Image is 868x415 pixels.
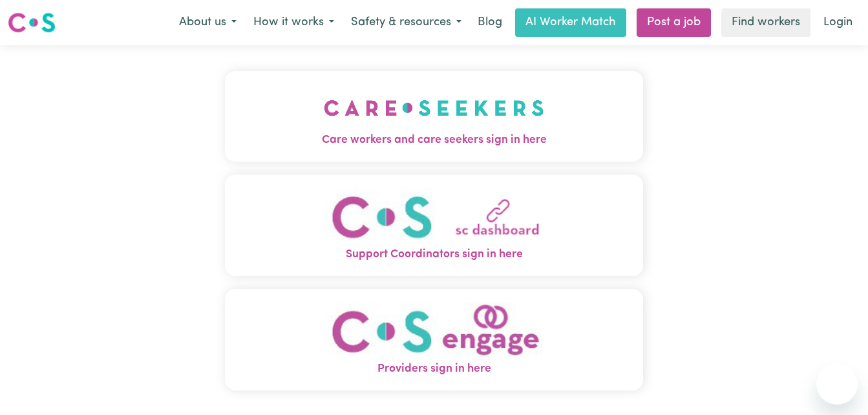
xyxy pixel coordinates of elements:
button: How it works [245,9,343,36]
a: AI Worker Match [515,8,626,37]
a: Post a job [637,8,711,37]
a: Careseekers logo [8,8,56,37]
a: Blog [470,8,510,37]
button: About us [171,9,245,36]
span: Providers sign in here [225,361,644,378]
a: Find workers [721,8,810,37]
button: Care workers and care seekers sign in here [225,71,644,162]
button: Providers sign in here [225,289,644,390]
button: Support Coordinators sign in here [225,175,644,276]
img: Careseekers logo [8,11,56,34]
button: Safety & resources [343,9,470,36]
span: Support Coordinators sign in here [225,246,644,263]
a: Login [816,8,860,37]
iframe: Button to launch messaging window [816,363,858,405]
span: Care workers and care seekers sign in here [225,132,644,149]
